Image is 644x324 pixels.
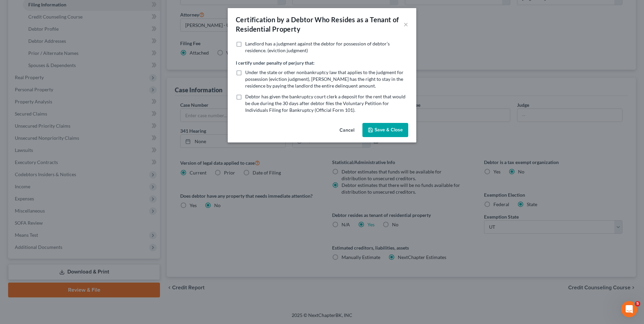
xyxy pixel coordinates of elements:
[236,15,404,34] div: Certification by a Debtor Who Resides as a Tenant of Residential Property
[245,41,390,53] span: Landlord has a judgment against the debtor for possession of debtor’s residence. (eviction judgment)
[362,123,408,137] button: Save & Close
[621,301,637,317] iframe: Intercom live chat
[404,20,408,28] button: ×
[245,94,406,113] span: Debtor has given the bankruptcy court clerk a deposit for the rent that would be due during the 3...
[635,301,640,306] span: 5
[236,59,315,66] label: I certify under penalty of perjury that:
[245,69,404,89] span: Under the state or other nonbankruptcy law that applies to the judgment for possession (eviction ...
[334,124,360,137] button: Cancel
